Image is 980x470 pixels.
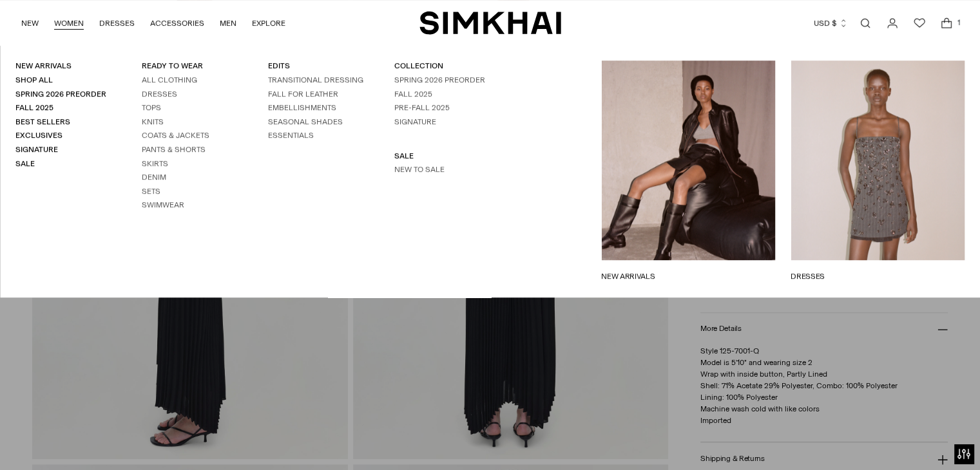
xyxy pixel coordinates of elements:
a: EXPLORE [252,9,285,37]
button: USD $ [814,9,848,37]
a: Wishlist [907,10,932,36]
a: ACCESSORIES [150,9,204,37]
a: SIMKHAI [419,10,561,35]
a: Open cart modal [934,10,959,36]
span: 1 [953,17,965,28]
a: Go to the account page [879,10,905,36]
a: WOMEN [54,9,84,37]
a: MEN [220,9,236,37]
a: DRESSES [99,9,135,37]
a: Open search modal [852,10,878,36]
a: NEW [21,9,39,37]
